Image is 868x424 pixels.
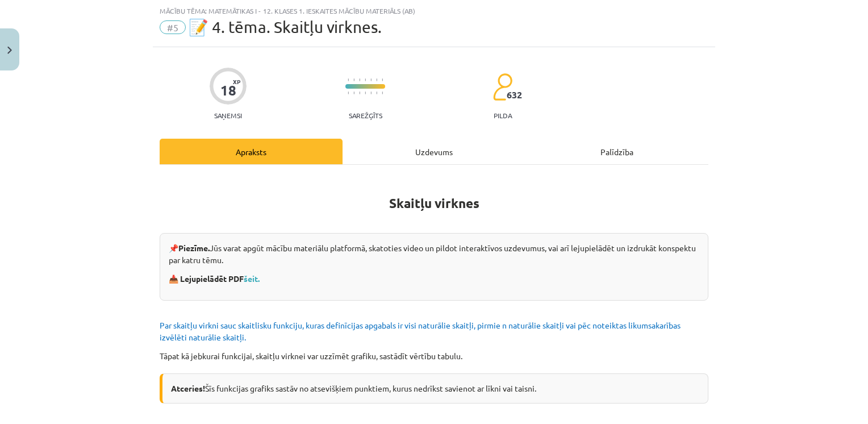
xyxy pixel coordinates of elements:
[343,139,525,164] div: Uzdevums
[359,92,360,94] img: icon-short-line-57e1e144782c952c97e751825c79c345078a6d821885a25fce030b3d8c18986b.svg
[189,18,382,36] span: 📝 4. tēma. Skaitļu virknes.
[494,111,512,119] p: pilda
[525,139,708,164] div: Palīdzība
[348,78,349,81] img: icon-short-line-57e1e144782c952c97e751825c79c345078a6d821885a25fce030b3d8c18986b.svg
[233,78,240,85] span: XP
[178,243,210,253] strong: Piezīme.
[348,92,349,94] img: icon-short-line-57e1e144782c952c97e751825c79c345078a6d821885a25fce030b3d8c18986b.svg
[353,78,354,81] img: icon-short-line-57e1e144782c952c97e751825c79c345078a6d821885a25fce030b3d8c18986b.svg
[160,20,186,34] span: #5
[160,7,708,15] div: Mācību tēma: Matemātikas i - 12. klases 1. ieskaites mācību materiāls (ab)
[365,78,366,81] img: icon-short-line-57e1e144782c952c97e751825c79c345078a6d821885a25fce030b3d8c18986b.svg
[244,273,260,284] a: šeit.
[169,242,699,266] p: 📌 Jūs varat apgūt mācību materiālu platformā, skatoties video un pildot interaktīvos uzdevumus, v...
[169,273,261,284] strong: 📥 Lejupielādēt PDF
[493,73,512,101] img: students-c634bb4e5e11cddfef0936a35e636f08e4e9abd3cc4e673bd6f9a4125e45ecb1.svg
[389,195,479,211] b: Skaitļu virknes
[349,111,382,119] p: Sarežģīts
[160,139,343,164] div: Apraksts
[7,47,12,54] img: icon-close-lesson-0947bae3869378f0d4975bcd49f059093ad1ed9edebbc8119c70593378902aed.svg
[220,82,236,98] div: 18
[210,111,247,119] p: Saņemsi
[160,350,708,362] p: Tāpat kā jebkurai funkcijai, skaitļu virknei var uzzīmēt grafiku, sastādīt vērtību tabulu.
[370,92,372,94] img: icon-short-line-57e1e144782c952c97e751825c79c345078a6d821885a25fce030b3d8c18986b.svg
[376,92,377,94] img: icon-short-line-57e1e144782c952c97e751825c79c345078a6d821885a25fce030b3d8c18986b.svg
[376,78,377,81] img: icon-short-line-57e1e144782c952c97e751825c79c345078a6d821885a25fce030b3d8c18986b.svg
[507,90,522,100] span: 632
[353,92,354,94] img: icon-short-line-57e1e144782c952c97e751825c79c345078a6d821885a25fce030b3d8c18986b.svg
[160,320,681,342] span: Par skaitļu virkni sauc skaitlisku funkciju, kuras definīcijas apgabals ir visi naturālie skaitļi...
[382,78,383,81] img: icon-short-line-57e1e144782c952c97e751825c79c345078a6d821885a25fce030b3d8c18986b.svg
[160,373,708,404] div: Šīs funkcijas grafiks sastāv no atsevišķiem punktiem, kurus nedrīkst savienot ar līkni vai taisni.
[382,92,383,94] img: icon-short-line-57e1e144782c952c97e751825c79c345078a6d821885a25fce030b3d8c18986b.svg
[171,383,205,393] b: Atceries!
[365,92,366,94] img: icon-short-line-57e1e144782c952c97e751825c79c345078a6d821885a25fce030b3d8c18986b.svg
[370,78,372,81] img: icon-short-line-57e1e144782c952c97e751825c79c345078a6d821885a25fce030b3d8c18986b.svg
[359,78,360,81] img: icon-short-line-57e1e144782c952c97e751825c79c345078a6d821885a25fce030b3d8c18986b.svg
